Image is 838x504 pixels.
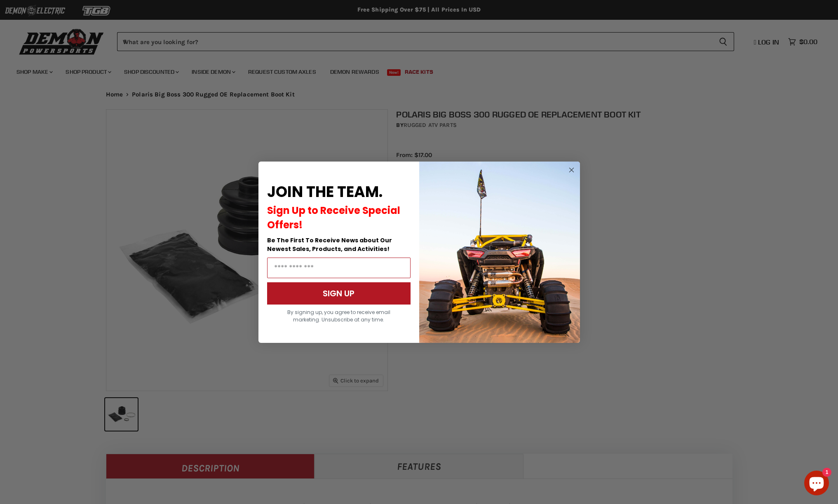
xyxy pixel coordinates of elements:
[267,181,383,202] span: JOIN THE TEAM.
[802,471,831,497] inbox-online-store-chat: Shopify online store chat
[566,165,577,175] button: Close dialog
[267,282,411,305] button: SIGN UP
[267,258,411,278] input: Email Address
[267,204,400,232] span: Sign Up to Receive Special Offers!
[419,162,580,343] img: a9095488-b6e7-41ba-879d-588abfab540b.jpeg
[267,236,392,253] span: Be The First To Receive News about Our Newest Sales, Products, and Activities!
[287,309,390,323] span: By signing up, you agree to receive email marketing. Unsubscribe at any time.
